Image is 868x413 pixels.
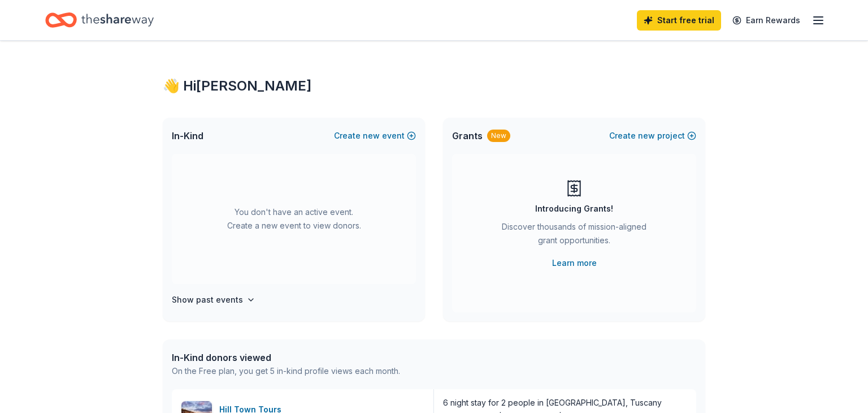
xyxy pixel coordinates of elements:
a: Start free trial [637,10,721,31]
div: On the Free plan, you get 5 in-kind profile views each month. [172,364,400,378]
span: new [363,129,380,143]
a: Learn more [552,256,597,270]
div: You don't have an active event. Create a new event to view donors. [172,154,416,284]
button: Createnewproject [609,129,696,143]
span: In-Kind [172,129,203,143]
div: New [487,130,510,142]
div: Discover thousands of mission-aligned grant opportunities. [497,220,651,252]
div: Introducing Grants! [535,202,613,216]
h4: Show past events [172,293,243,307]
span: Grants [452,129,483,143]
button: Createnewevent [334,129,416,143]
a: Earn Rewards [726,10,807,31]
div: In-Kind donors viewed [172,351,400,364]
button: Show past events [172,293,255,307]
div: 👋 Hi [PERSON_NAME] [163,77,705,95]
span: new [638,129,655,143]
a: Home [45,7,154,33]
